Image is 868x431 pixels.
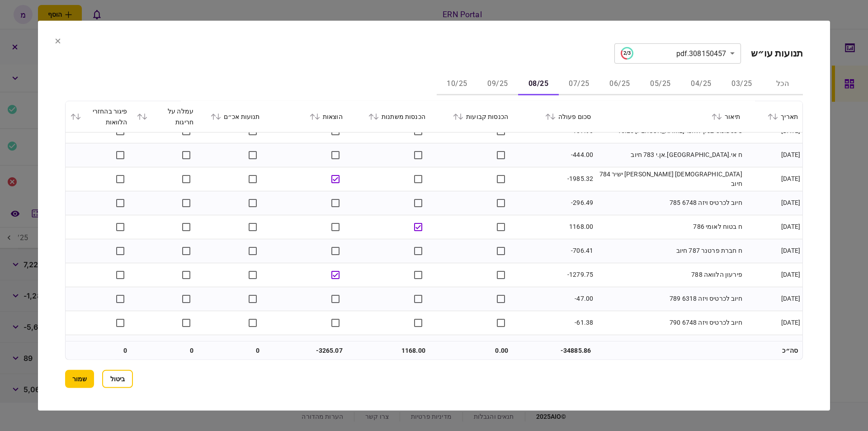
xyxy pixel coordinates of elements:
[745,191,802,215] td: [DATE]
[595,167,745,191] td: [DEMOGRAPHIC_DATA] [PERSON_NAME] ישיר 784 חיוב
[434,111,508,122] div: הכנסות קבועות
[595,191,745,215] td: חיוב לכרטיס ויזה 6748 785
[137,105,194,127] div: עמלה על חריגות
[264,341,347,360] td: -3265.07
[745,335,802,359] td: [DATE]
[203,111,260,122] div: תנועות אכ״ם
[517,111,591,122] div: סכום פעולה
[595,287,745,311] td: חיוב לכרטיס ויזה 6318 789
[595,263,745,287] td: פירעון הלוואה 788
[269,111,343,122] div: הוצאות
[595,215,745,239] td: ח בטוח לאומי 786
[681,73,722,95] button: 04/25
[595,311,745,335] td: חיוב לכרטיס ויזה 6748 790
[745,167,802,191] td: [DATE]
[513,263,595,287] td: -1279.75
[513,215,595,239] td: 1168.00
[745,143,802,167] td: [DATE]
[595,335,745,359] td: חיוב לכרטיס ויזה 6748 791
[640,73,681,95] button: 05/25
[347,341,430,360] td: 1168.00
[722,73,762,95] button: 03/25
[623,50,630,56] text: 2/3
[749,111,798,122] div: תאריך
[513,143,595,167] td: -444.00
[745,263,802,287] td: [DATE]
[513,311,595,335] td: -61.38
[513,167,595,191] td: -1985.32
[518,73,559,95] button: 08/25
[70,105,127,127] div: פיגור בהחזרי הלוואות
[513,335,595,359] td: -74.51
[751,47,803,59] h2: תנועות עו״ש
[595,143,745,167] td: ח אי.[GEOGRAPHIC_DATA].אן.י 783 חיוב
[513,191,595,215] td: -296.49
[513,239,595,263] td: -706.41
[66,341,132,360] td: 0
[132,341,198,360] td: 0
[513,287,595,311] td: -47.00
[745,239,802,263] td: [DATE]
[477,73,518,95] button: 09/25
[745,341,802,360] td: סה״כ
[762,73,803,95] button: הכל
[745,215,802,239] td: [DATE]
[599,73,640,95] button: 06/25
[352,111,425,122] div: הכנסות משתנות
[600,111,740,122] div: תיאור
[437,73,477,95] button: 10/25
[595,239,745,263] td: ח חברת פרטנר 787 חיוב
[198,341,264,360] td: 0
[65,370,94,388] button: שמור
[513,341,595,360] td: -34885.86
[559,73,599,95] button: 07/25
[102,370,133,388] button: ביטול
[745,311,802,335] td: [DATE]
[745,287,802,311] td: [DATE]
[621,47,726,60] div: 308150457.pdf
[430,341,513,360] td: 0.00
